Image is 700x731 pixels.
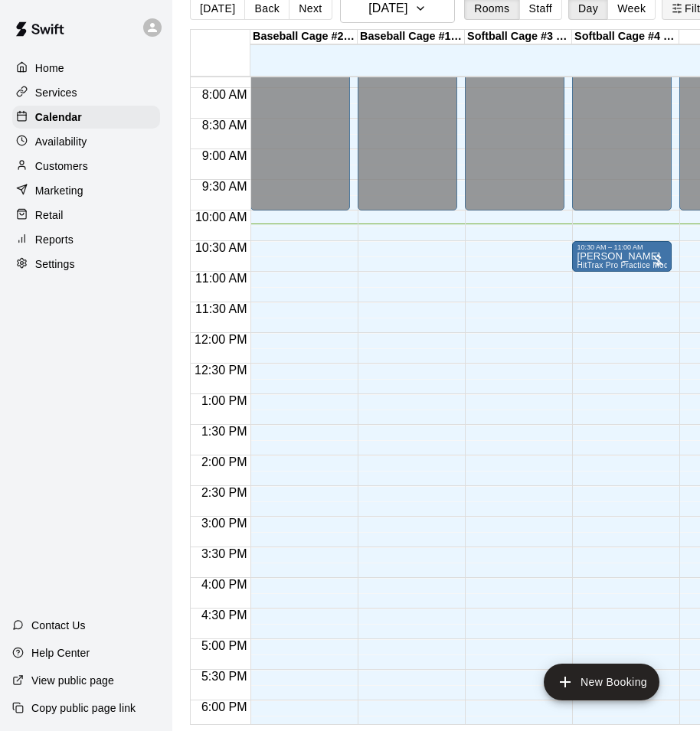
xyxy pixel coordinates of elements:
p: View public page [31,673,114,688]
div: 10:30 AM – 11:00 AM: HitTrax Pro Practice Mode Softball [572,241,672,272]
p: Contact Us [31,618,86,633]
a: Customers [12,155,160,178]
span: 11:30 AM [191,302,251,315]
a: Reports [12,228,160,251]
a: Calendar [12,106,160,129]
span: 3:30 PM [198,547,251,560]
a: Settings [12,253,160,276]
p: Home [35,60,64,76]
span: 3:00 PM [198,517,251,530]
div: Softball Cage #3 (Jr Hack Attack) [465,30,572,44]
div: Baseball Cage #1 (Hack Attack) [358,30,465,44]
span: 1:00 PM [198,394,251,407]
span: 9:00 AM [198,149,251,162]
p: Settings [35,256,75,272]
p: Reports [35,232,74,247]
button: add [544,664,659,700]
span: 12:00 PM [191,333,250,346]
span: 2:00 PM [198,455,251,468]
a: Retail [12,204,160,227]
span: 6:00 PM [198,700,251,713]
span: 8:30 AM [198,119,251,132]
span: 9:30 AM [198,180,251,193]
span: 10:00 AM [191,210,251,224]
span: 5:30 PM [198,670,251,683]
p: Help Center [31,645,90,661]
p: Availability [35,134,87,149]
p: Copy public page link [31,700,136,716]
span: 2:30 PM [198,486,251,499]
span: 8:00 AM [198,88,251,101]
span: 11:00 AM [191,272,251,285]
p: Services [35,85,77,100]
span: 1:30 PM [198,425,251,438]
div: Baseball Cage #2 (Jr Hack Attack) [250,30,358,44]
span: 4:00 PM [198,578,251,591]
span: 4:30 PM [198,609,251,622]
p: Calendar [35,109,82,125]
div: 10:30 AM – 11:00 AM [577,243,667,251]
a: Services [12,81,160,104]
span: 12:30 PM [191,364,250,377]
span: 5:00 PM [198,639,251,652]
a: Availability [12,130,160,153]
p: Retail [35,207,64,223]
p: Marketing [35,183,83,198]
a: Marketing [12,179,160,202]
a: Home [12,57,160,80]
div: Softball Cage #4 (Jr Hack Attack) [572,30,679,44]
p: Customers [35,158,88,174]
span: 10:30 AM [191,241,251,254]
